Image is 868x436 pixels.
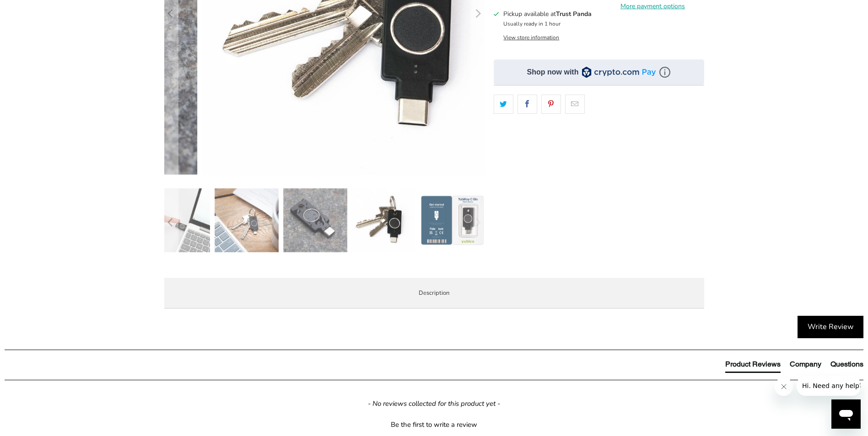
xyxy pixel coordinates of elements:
[5,6,66,14] span: Hi. Need any help?
[420,188,484,252] img: YubiKey C Bio (FIDO Edition) - Trust Panda
[725,359,781,369] div: Product Reviews
[503,34,559,41] button: View store information
[527,67,579,77] div: Shop now with
[283,188,347,252] img: YubiKey C Bio (FIDO Edition) - Trust Panda
[541,95,561,114] a: Share this on Pinterest
[164,188,178,257] button: Previous
[470,188,485,257] button: Next
[556,10,592,18] b: Trust Panda
[602,1,704,11] a: More payment options
[790,359,821,369] div: Company
[391,420,477,430] div: Be the first to write a review
[797,376,861,396] iframe: Message from company
[215,188,279,252] img: YubiKey C Bio (FIDO Edition) - Trust Panda
[503,9,592,19] h3: Pickup available at
[368,399,500,409] em: - No reviews collected for this product yet -
[351,188,415,252] img: YubiKey C Bio (FIDO Edition) - Trust Panda
[164,278,704,308] label: Description
[798,316,863,339] div: Write Review
[5,418,863,430] div: Be the first to write a review
[494,130,704,160] iframe: Reviews Widget
[831,399,861,429] iframe: Button to launch messaging window
[775,378,793,396] iframe: Close message
[518,95,537,114] a: Share this on Facebook
[830,359,863,369] div: Questions
[725,359,863,378] div: Reviews Tabs
[503,20,561,27] small: Usually ready in 1 hour
[494,95,513,114] a: Share this on Twitter
[565,95,585,114] a: Email this to a friend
